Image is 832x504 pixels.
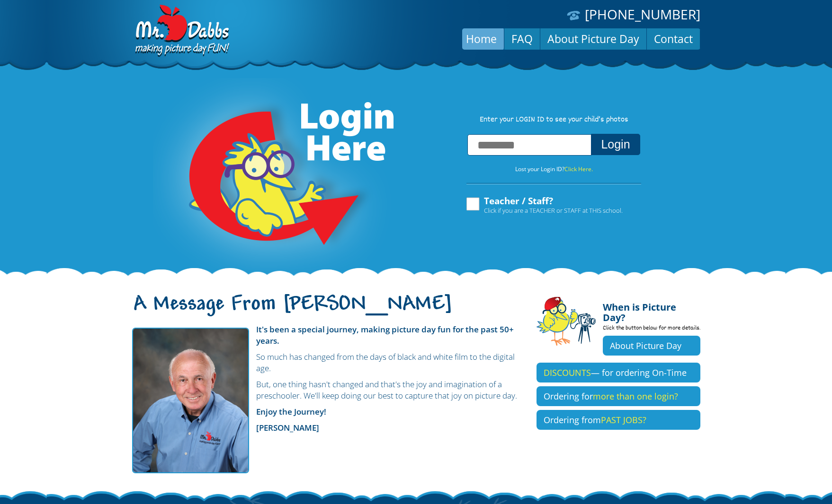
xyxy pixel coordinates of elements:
a: Ordering fromPAST JOBS? [537,410,700,430]
span: more than one login? [593,391,678,402]
p: Enter your LOGIN ID to see your child’s photos [457,115,651,125]
span: DISCOUNTS [544,367,591,378]
a: Contact [647,27,700,50]
strong: [PERSON_NAME] [256,422,319,433]
a: Ordering formore than one login? [537,386,700,406]
a: DISCOUNTS— for ordering On-Time [537,363,700,382]
img: Mr. Dabbs [132,328,249,473]
button: Login [591,134,640,155]
a: [PHONE_NUMBER] [585,5,700,23]
span: Click if you are a TEACHER or STAFF at THIS school. [484,206,623,215]
span: PAST JOBS? [601,414,646,426]
strong: It's been a special journey, making picture day fun for the past 50+ years. [256,324,514,346]
a: Home [459,27,504,50]
img: Dabbs Company [132,5,231,58]
p: But, one thing hasn't changed and that's the joy and imagination of a preschooler. We'll keep doi... [132,379,522,401]
a: Click Here. [564,165,593,173]
label: Teacher / Staff? [465,196,623,214]
a: About Picture Day [603,336,700,356]
img: Login Here [153,78,395,277]
p: So much has changed from the days of black and white film to the digital age. [132,351,522,374]
h1: A Message From [PERSON_NAME] [132,300,522,320]
p: Click the button below for more details. [603,323,700,336]
h4: When is Picture Day? [603,296,700,323]
a: FAQ [504,27,540,50]
strong: Enjoy the Journey! [256,406,326,417]
p: Lost your Login ID? [457,164,651,174]
a: About Picture Day [540,27,646,50]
